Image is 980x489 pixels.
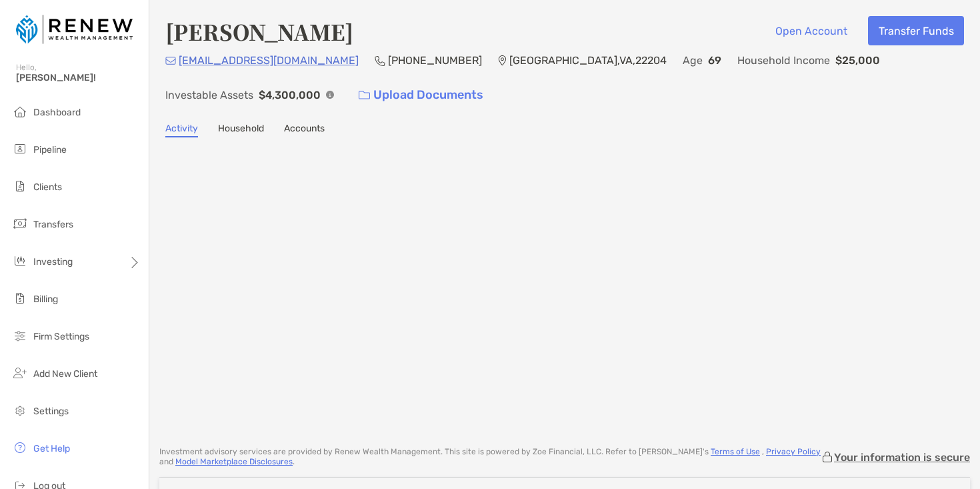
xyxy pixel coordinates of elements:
[12,328,28,344] img: firm-settings icon
[259,87,321,103] p: $4,300,000
[16,5,133,53] img: Zoe Logo
[834,451,970,464] p: Your information is secure
[33,107,81,118] span: Dashboard
[683,52,703,69] p: Age
[33,181,62,193] span: Clients
[165,123,198,137] a: Activity
[12,103,28,119] img: dashboard icon
[12,290,28,306] img: billing icon
[165,16,353,47] h4: [PERSON_NAME]
[868,16,964,45] button: Transfer Funds
[835,52,880,69] p: $25,000
[359,91,370,100] img: button icon
[33,144,67,155] span: Pipeline
[33,219,73,230] span: Transfers
[33,294,58,305] span: Billing
[16,72,141,83] span: [PERSON_NAME]!
[350,81,492,109] a: Upload Documents
[766,447,821,456] a: Privacy Policy
[765,16,857,45] button: Open Account
[33,256,73,268] span: Investing
[12,178,28,194] img: clients icon
[33,368,97,380] span: Add New Client
[284,123,325,137] a: Accounts
[175,457,293,466] a: Model Marketplace Disclosures
[375,55,385,66] img: Phone Icon
[33,443,70,454] span: Get Help
[711,447,760,456] a: Terms of Use
[33,331,89,342] span: Firm Settings
[159,447,821,467] p: Investment advisory services are provided by Renew Wealth Management . This site is powered by Zo...
[509,52,667,69] p: [GEOGRAPHIC_DATA] , VA , 22204
[737,52,830,69] p: Household Income
[179,52,359,69] p: [EMAIL_ADDRESS][DOMAIN_NAME]
[708,52,721,69] p: 69
[12,141,28,157] img: pipeline icon
[12,440,28,456] img: get-help icon
[12,402,28,418] img: settings icon
[165,57,176,65] img: Email Icon
[165,87,253,103] p: Investable Assets
[388,52,482,69] p: [PHONE_NUMBER]
[218,123,264,137] a: Household
[12,365,28,381] img: add_new_client icon
[12,253,28,269] img: investing icon
[12,215,28,231] img: transfers icon
[33,406,69,417] span: Settings
[326,91,334,99] img: Info Icon
[498,55,507,66] img: Location Icon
